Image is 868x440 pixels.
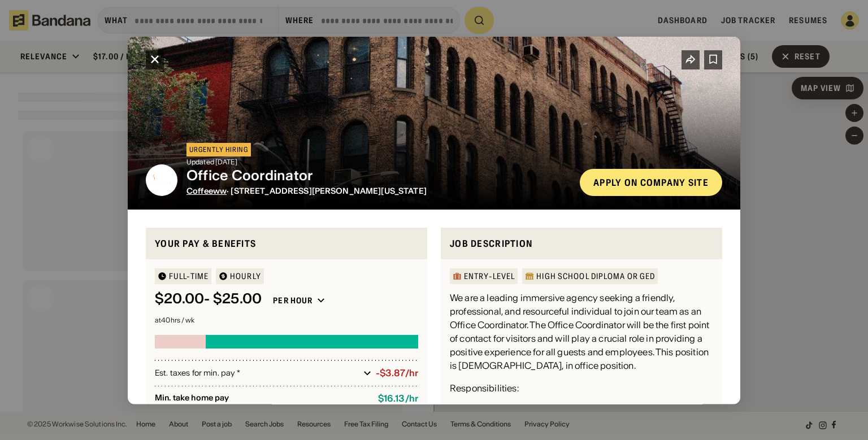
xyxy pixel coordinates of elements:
div: We are a leading immersive agency seeking a friendly, professional, and resourceful individual to... [450,291,713,372]
div: · [STREET_ADDRESS][PERSON_NAME][US_STATE] [186,186,571,195]
img: Coffeeww logo [146,164,177,195]
div: $ 20.00 - $25.00 [155,291,262,307]
div: Office Coordinator [186,167,571,184]
div: Per hour [273,295,313,306]
div: Est. taxes for min. pay * [155,367,359,378]
div: • Greet and welcome guests in a friendly and professional manner [450,404,713,431]
div: Full-time [169,272,209,280]
div: HOURLY [230,272,261,280]
div: High School Diploma or GED [536,272,655,280]
div: Urgently hiring [189,146,248,153]
div: -$3.87/hr [376,368,418,378]
div: Your pay & benefits [155,236,418,250]
div: Updated [DATE] [186,158,571,165]
div: Responsibilities: [450,381,519,395]
div: $ 16.13 / hr [378,393,418,404]
div: Entry-Level [464,272,515,280]
div: Min. take home pay [155,393,369,404]
div: Job Description [450,236,713,250]
div: Apply on company site [593,177,709,186]
a: Coffeeww [186,185,227,195]
div: at 40 hrs / wk [155,317,418,324]
a: Apply on company site [580,168,722,195]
